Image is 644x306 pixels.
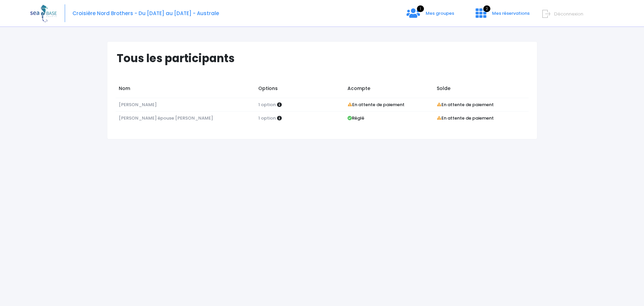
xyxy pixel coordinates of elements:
[492,10,530,16] span: Mes réservations
[117,52,534,65] h1: Tous les participants
[72,10,219,17] span: Croisière Nord Brothers - Du [DATE] au [DATE] - Australe
[344,82,434,98] td: Acompte
[347,101,405,108] strong: En attente de paiement
[434,82,529,98] td: Solde
[119,101,157,108] span: [PERSON_NAME]
[554,11,583,17] span: Déconnexion
[258,101,276,108] span: 1 option
[116,82,255,98] td: Nom
[470,12,534,19] a: 2 Mes réservations
[119,115,213,121] span: [PERSON_NAME] épouse [PERSON_NAME]
[401,12,460,19] a: 1 Mes groupes
[347,115,364,121] strong: Réglé
[255,82,344,98] td: Options
[437,101,494,108] strong: En attente de paiement
[417,5,424,12] span: 1
[483,5,490,12] span: 2
[426,10,454,16] span: Mes groupes
[258,115,276,121] span: 1 option
[437,115,494,121] strong: En attente de paiement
